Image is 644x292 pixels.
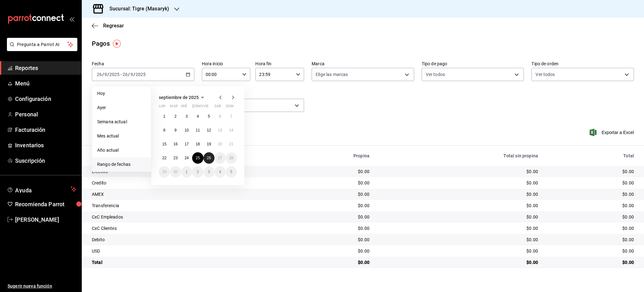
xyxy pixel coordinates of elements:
span: Rango de fechas [97,161,146,168]
abbr: 26 de septiembre de 2025 [207,156,211,160]
abbr: martes [170,104,177,111]
abbr: 24 de septiembre de 2025 [185,156,189,160]
span: Regresar [103,23,124,29]
div: $0.00 [548,214,634,220]
div: $0.00 [548,191,634,197]
span: Facturación [15,126,76,134]
div: $0.00 [548,202,634,209]
abbr: lunes [159,104,165,111]
button: Pregunta a Parrot AI [7,38,77,51]
span: / [133,72,135,77]
abbr: 11 de septiembre de 2025 [196,128,200,132]
abbr: 6 de septiembre de 2025 [219,114,221,119]
div: Total [92,259,271,266]
button: 15 de septiembre de 2025 [159,138,170,150]
div: Total sin propina [380,153,538,158]
span: Personal [15,110,76,119]
button: septiembre de 2025 [159,94,206,101]
button: 10 de septiembre de 2025 [181,125,192,136]
div: $0.00 [380,180,538,186]
label: Hora fin [255,61,304,66]
abbr: 1 de octubre de 2025 [186,170,188,174]
div: $0.00 [380,191,538,197]
span: / [102,72,104,77]
div: $0.00 [281,180,370,186]
div: $0.00 [548,180,634,186]
abbr: 22 de septiembre de 2025 [162,156,166,160]
h3: Sucursal: Tigre (Masaryk) [104,5,169,13]
span: / [128,72,130,77]
button: open_drawer_menu [69,16,74,21]
abbr: 7 de septiembre de 2025 [230,114,232,119]
abbr: 27 de septiembre de 2025 [218,156,222,160]
label: Marca [312,61,414,66]
input: ---- [109,72,120,77]
abbr: 19 de septiembre de 2025 [207,142,211,146]
abbr: 13 de septiembre de 2025 [218,128,222,132]
input: ---- [135,72,146,77]
abbr: domingo [226,104,234,111]
span: Exportar a Excel [591,129,634,136]
button: 20 de septiembre de 2025 [214,138,225,150]
input: -- [130,72,133,77]
span: Semana actual [97,119,146,125]
abbr: 15 de septiembre de 2025 [162,142,166,146]
div: AMEX [92,191,271,197]
div: $0.00 [281,214,370,220]
div: Credito [92,180,271,186]
div: $0.00 [548,237,634,243]
div: $0.00 [281,259,370,266]
button: 4 de octubre de 2025 [214,166,225,178]
div: $0.00 [281,237,370,243]
label: Fecha [92,61,194,66]
div: CxC Empleados [92,214,271,220]
abbr: 4 de octubre de 2025 [219,170,221,174]
button: 23 de septiembre de 2025 [170,152,181,164]
button: 3 de septiembre de 2025 [181,111,192,122]
div: Transferencia [92,202,271,209]
button: 9 de septiembre de 2025 [170,125,181,136]
span: Año actual [97,147,146,154]
div: $0.00 [380,259,538,266]
button: 16 de septiembre de 2025 [170,138,181,150]
span: Ayer [97,104,146,111]
button: 6 de septiembre de 2025 [214,111,225,122]
div: Pagos [92,39,110,48]
div: $0.00 [281,191,370,197]
div: $0.00 [380,248,538,254]
span: Pregunta a Parrot AI [17,41,68,48]
abbr: 14 de septiembre de 2025 [229,128,233,132]
div: CxC Clientes [92,225,271,231]
abbr: jueves [192,104,229,111]
abbr: 20 de septiembre de 2025 [218,142,222,146]
abbr: 17 de septiembre de 2025 [185,142,189,146]
button: Tooltip marker [113,40,121,48]
span: Recomienda Parrot [15,200,76,208]
span: Mes actual [97,133,146,139]
abbr: 2 de octubre de 2025 [197,170,199,174]
button: 2 de septiembre de 2025 [170,111,181,122]
button: 18 de septiembre de 2025 [192,138,203,150]
input: -- [97,72,102,77]
div: $0.00 [281,225,370,231]
label: Tipo de pago [422,61,524,66]
input: -- [104,72,107,77]
span: [PERSON_NAME] [15,215,76,224]
div: $0.00 [548,168,634,175]
abbr: 4 de septiembre de 2025 [197,114,199,119]
button: 29 de septiembre de 2025 [159,166,170,178]
abbr: 9 de septiembre de 2025 [175,128,177,132]
input: -- [122,72,128,77]
span: Reportes [15,64,76,72]
button: 8 de septiembre de 2025 [159,125,170,136]
button: Regresar [92,23,124,29]
div: Propina [281,153,370,158]
button: 30 de septiembre de 2025 [170,166,181,178]
span: Ver todos [426,71,445,78]
abbr: 30 de septiembre de 2025 [173,170,177,174]
span: / [107,72,109,77]
abbr: 8 de septiembre de 2025 [163,128,165,132]
abbr: 28 de septiembre de 2025 [229,156,233,160]
abbr: sábado [214,104,221,111]
button: 17 de septiembre de 2025 [181,138,192,150]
